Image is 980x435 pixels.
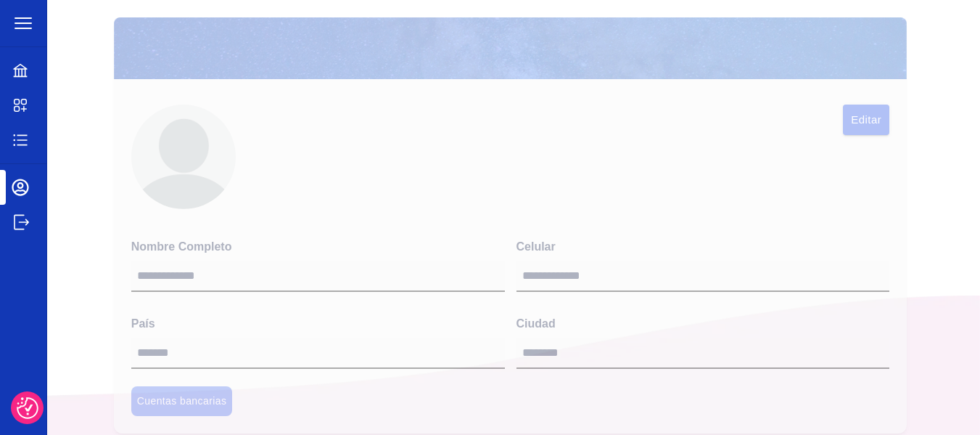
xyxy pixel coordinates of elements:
label: Celular [516,238,556,256]
img: Revisit consent button [17,397,38,419]
span: Editar [851,110,881,129]
label: Ciudad [516,315,556,333]
label: Nombre completo [131,238,232,256]
button: Cuentas bancarias [131,386,233,416]
label: País [131,315,155,333]
button: Preferencias de consentimiento [17,397,38,419]
img: profile pick [131,105,236,209]
img: ProfileTopBg-438abbe5.png [114,17,907,79]
span: Cuentas bancarias [137,392,227,410]
button: Editar [843,105,889,135]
